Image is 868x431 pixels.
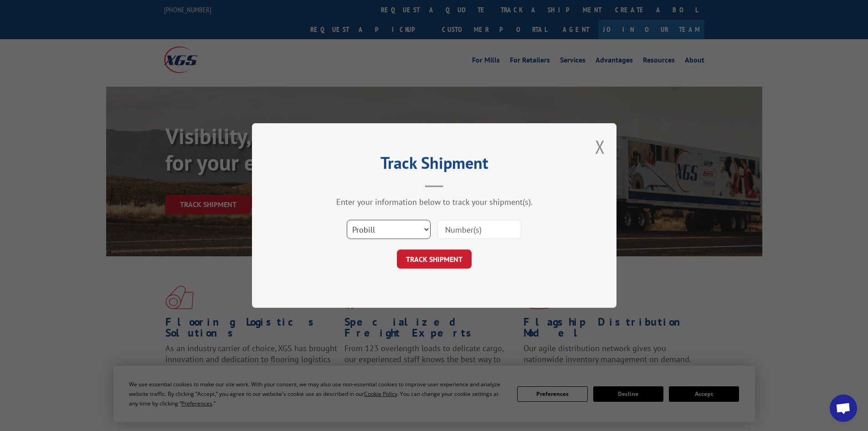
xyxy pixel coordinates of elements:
div: Open chat [830,395,857,422]
button: Close modal [595,135,605,159]
input: Number(s) [437,220,521,239]
h2: Track Shipment [298,156,571,174]
button: TRACK SHIPMENT [397,249,472,269]
div: Enter your information below to track your shipment(s). [298,197,571,207]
